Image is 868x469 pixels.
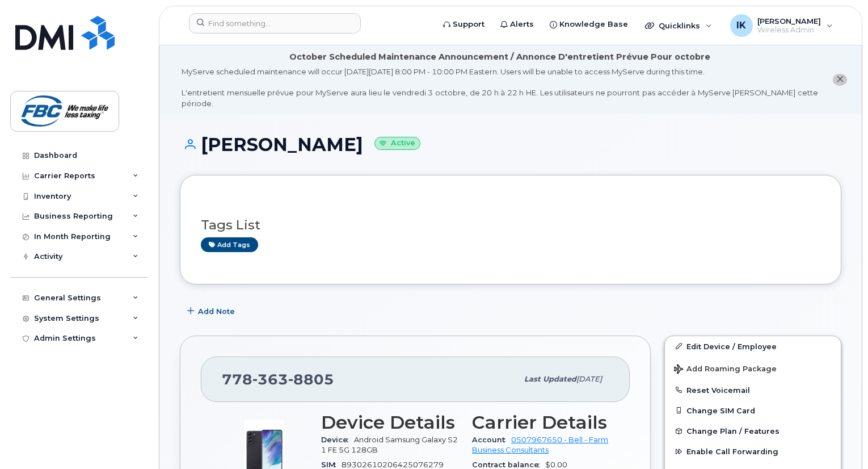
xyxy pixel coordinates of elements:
span: Add Note [198,306,235,317]
span: 778 [222,371,334,388]
a: Add tags [201,237,258,252]
span: Enable Call Forwarding [686,447,778,456]
span: Account [472,436,511,444]
span: 8805 [288,371,334,388]
span: 89302610206425076279 [342,460,444,469]
span: Add Roaming Package [674,365,777,375]
div: October Scheduled Maintenance Announcement / Annonce D'entretient Prévue Pour octobre [289,51,710,63]
h1: [PERSON_NAME] [180,135,841,154]
div: MyServe scheduled maintenance will occur [DATE][DATE] 8:00 PM - 10:00 PM Eastern. Users will be u... [182,66,818,108]
button: Add Roaming Package [665,357,841,380]
button: Enable Call Forwarding [665,441,841,462]
button: Change SIM Card [665,400,841,421]
span: Last updated [524,375,576,383]
button: close notification [833,74,847,86]
span: [DATE] [576,375,602,383]
button: Change Plan / Features [665,421,841,441]
a: 0507967650 - Bell - Farm Business Consultants [472,436,608,454]
span: Contract balance [472,460,545,469]
span: Device [321,436,354,444]
span: SIM [321,460,342,469]
button: Reset Voicemail [665,380,841,400]
a: Edit Device / Employee [665,336,841,357]
span: 363 [252,371,288,388]
h3: Tags List [201,218,820,232]
span: Android Samsung Galaxy S21 FE 5G 128GB [321,436,458,454]
h3: Device Details [321,412,458,433]
span: $0.00 [545,460,567,469]
span: Change Plan / Features [686,427,779,436]
h3: Carrier Details [472,412,609,433]
button: Add Note [180,301,245,322]
small: Active [374,137,420,150]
